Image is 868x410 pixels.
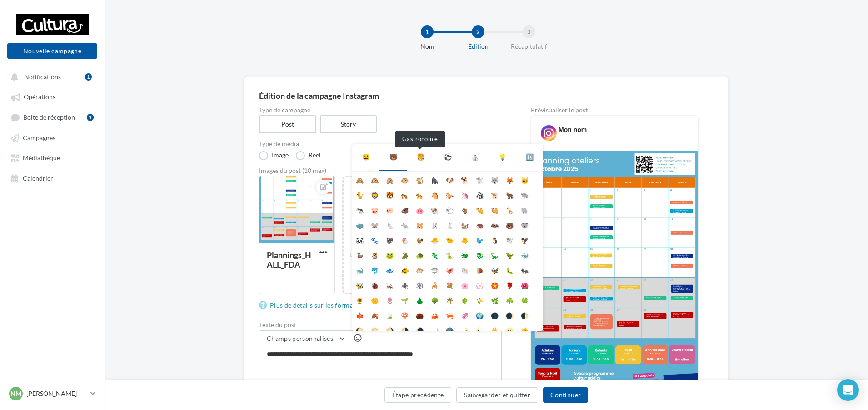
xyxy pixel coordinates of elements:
[412,172,427,187] li: 🐒
[397,172,412,187] li: 🐵
[444,152,452,162] div: ⚽
[267,250,311,269] div: Plannings_HALL_FDA
[26,389,87,398] p: [PERSON_NAME]
[320,115,377,133] label: Story
[502,202,517,217] li: 🦒
[397,307,412,322] li: 🍄
[382,187,397,202] li: 🐯
[259,91,713,100] div: Édition de la campagne Instagram
[23,154,60,162] span: Médiathèque
[259,300,389,311] a: Plus de détails sur les formats acceptés
[382,217,397,232] li: 🐁
[517,277,532,292] li: 🌺
[259,151,289,160] label: Image
[457,307,472,322] li: 🦑
[500,42,558,51] div: Récapitulatif
[352,202,367,217] li: 🐄
[412,202,427,217] li: 🐽
[352,262,367,277] li: 🐋
[487,202,502,217] li: 🐫
[384,387,452,403] button: Étape précédente
[367,202,382,217] li: 🐷
[367,292,382,307] li: 🌼
[442,217,457,232] li: 🐇
[442,172,457,187] li: 🐶
[471,152,479,162] div: ⛪
[427,172,442,187] li: 🦍
[352,292,367,307] li: 🌻
[352,247,367,262] li: 🦆
[517,217,532,232] li: 🐨
[412,247,427,262] li: 🐢
[5,109,99,126] a: Boîte de réception1
[472,307,487,322] li: 🌍
[457,247,472,262] li: 🐲
[427,187,442,202] li: 🐴
[259,107,502,113] label: Type de campagne
[412,307,427,322] li: 🌰
[382,232,397,247] li: 🦃
[7,385,97,402] a: Nm [PERSON_NAME]
[382,322,397,337] li: 🌖
[442,202,457,217] li: 🐑
[442,262,457,277] li: 🐙
[472,262,487,277] li: 🐌
[412,187,427,202] li: 🐆
[397,322,412,337] li: 🌗
[442,247,457,262] li: 🐍
[487,172,502,187] li: 🐺
[10,389,21,398] span: Nm
[259,331,350,346] button: Champs personnalisés
[472,322,487,337] li: 🌜
[5,170,99,186] a: Calendrier
[472,232,487,247] li: 🐦
[523,25,535,38] div: 3
[457,202,472,217] li: 🐐
[367,247,382,262] li: 🦉
[427,232,442,247] li: 🐣
[427,262,442,277] li: 🦈
[362,152,370,162] div: 😃
[412,232,427,247] li: 🐓
[389,152,397,162] div: 🐻
[502,307,517,322] li: 🌒
[87,114,94,121] div: 1
[412,292,427,307] li: 🌲
[457,262,472,277] li: 🐚
[382,292,397,307] li: 🌷
[427,322,442,337] li: 🌙
[23,134,55,142] span: Campagnes
[352,322,367,337] li: 🌔
[382,277,397,292] li: 🦗
[457,277,472,292] li: 🌸
[487,247,502,262] li: 🦕
[559,125,587,134] div: Mon nom
[296,151,321,160] label: Reel
[352,172,367,187] li: 🙈
[382,262,397,277] li: 🐟
[421,25,434,38] div: 1
[487,262,502,277] li: 🦋
[412,277,427,292] li: 🕸️
[352,217,367,232] li: 🦏
[517,187,532,202] li: 🐃
[487,322,502,337] li: ☀️
[382,307,397,322] li: 🍃
[352,187,367,202] li: 🐈
[502,247,517,262] li: 🦖
[259,322,502,328] label: Texte du post
[442,322,457,337] li: 🌚
[382,172,397,187] li: 🙊
[367,232,382,247] li: 🐾
[502,172,517,187] li: 🦊
[457,187,472,202] li: 🦄
[472,247,487,262] li: 🐉
[5,129,99,146] a: Campagnes
[499,152,506,162] div: 💡
[352,232,367,247] li: 🐼
[367,322,382,337] li: 🌕
[456,387,538,403] button: Sauvegarder et quitter
[502,262,517,277] li: 🐛
[457,292,472,307] li: 🌵
[5,88,99,105] a: Opérations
